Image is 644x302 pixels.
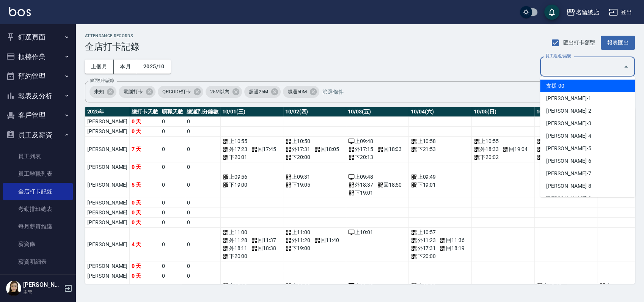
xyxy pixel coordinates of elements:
span: 回 18:50 [377,181,402,189]
div: 上 11:00 [285,228,344,236]
span: 匯出打卡類型 [563,39,595,47]
span: 25M以內 [206,88,234,96]
td: 0 [185,137,220,162]
span: 回 18:19 [440,244,465,252]
button: 釘選頁面 [3,27,73,47]
div: 下 19:01 [348,189,407,197]
div: 下 20:00 [223,252,281,260]
td: [PERSON_NAME] [85,271,130,281]
div: 上 10:58 [411,137,470,145]
span: 外 16:55 [537,145,562,153]
td: 0 天 [130,208,160,218]
button: 上個月 [85,60,114,74]
td: [PERSON_NAME] [85,172,130,198]
div: 下 19:00 [285,244,344,252]
div: 超過25M [244,86,281,98]
div: 上 09:48 [348,282,407,290]
span: 回 17:45 [251,145,276,153]
button: 櫃檯作業 [3,47,73,67]
div: 上 10:55 [223,137,281,145]
button: 員工及薪資 [3,125,73,145]
td: 0 [185,261,220,271]
th: 10/02(四) [283,107,346,117]
div: 上 10:22 [285,282,344,290]
td: [PERSON_NAME] [85,198,130,208]
td: 0 天 [130,271,160,281]
img: Logo [9,7,31,16]
span: 超過25M [244,88,273,96]
li: 支援-00 [540,80,635,92]
span: 回 19:04 [503,145,528,153]
td: 0 [185,172,220,198]
div: 電腦打卡 [119,86,156,98]
span: 回 18:38 [251,244,276,252]
td: [PERSON_NAME] [85,218,130,228]
li: [PERSON_NAME]-9 [540,192,635,205]
label: 員工姓名/編號 [545,53,571,59]
span: 外 18:37 [348,181,373,189]
span: 回 18:03 [377,145,402,153]
button: save [544,5,559,20]
td: 0 [185,162,220,172]
span: 回 18:05 [314,145,339,153]
th: 10/01(三) [220,107,283,117]
li: [PERSON_NAME]-5 [540,142,635,155]
td: 0 [160,137,185,162]
span: 外 11:28 [223,236,248,244]
th: 10/03(五) [346,107,409,117]
span: 外 11:23 [411,236,436,244]
div: 上 10:19 [223,282,281,290]
td: [PERSON_NAME] [85,137,130,162]
div: 上 10:18 [537,282,595,290]
th: 10/06(一) [534,107,597,117]
li: [PERSON_NAME]-7 [540,167,635,180]
h5: [PERSON_NAME] [23,281,62,289]
a: 全店打卡記錄 [3,183,73,200]
th: 總打卡天數 [130,107,160,117]
th: 10/04(六) [409,107,472,117]
td: 0 天 [130,127,160,137]
td: 0 [185,127,220,137]
th: 總遲到分鐘數 [185,107,220,117]
span: 外 18:11 [223,244,248,252]
span: 超過50M [283,88,311,96]
div: QRCODE打卡 [158,86,204,98]
span: 外 17:31 [285,145,310,153]
label: 篩選打卡記錄 [90,78,114,83]
div: 名留總店 [575,8,600,17]
td: 0 [160,172,185,198]
div: 上 10:50 [285,137,344,145]
div: 下 20:00 [285,153,344,161]
div: 下 20:02 [474,153,532,161]
a: 員工離職列表 [3,165,73,182]
td: 0 [160,271,185,281]
span: QRCODE打卡 [158,88,196,96]
li: [PERSON_NAME]-6 [540,155,635,167]
td: 0 [160,208,185,218]
td: 0 [185,117,220,127]
td: [PERSON_NAME] [85,228,130,261]
span: 外 18:33 [474,145,499,153]
li: [PERSON_NAME]-1 [540,92,635,105]
td: 0 [160,228,185,261]
div: 上 09:48 [348,173,407,181]
span: 外 17:23 [223,145,248,153]
a: 薪資明細表 [3,253,73,271]
button: 登出 [606,5,635,19]
div: 下 19:05 [285,181,344,189]
span: 回 11:36 [440,236,465,244]
td: [PERSON_NAME] [85,127,130,137]
td: 0 [185,228,220,261]
td: 4 天 [130,228,160,261]
button: 報表及分析 [3,86,73,106]
td: [PERSON_NAME] [85,162,130,172]
td: 0 [160,218,185,228]
div: 上 10:01 [348,228,407,236]
button: 報表匯出 [601,36,635,50]
div: 25M以內 [206,86,242,98]
div: 上 10:55 [474,137,532,145]
a: 員工列表 [3,148,73,165]
td: 0 [160,162,185,172]
th: 2025 年 [85,107,130,117]
div: 上 11:00 [223,228,281,236]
